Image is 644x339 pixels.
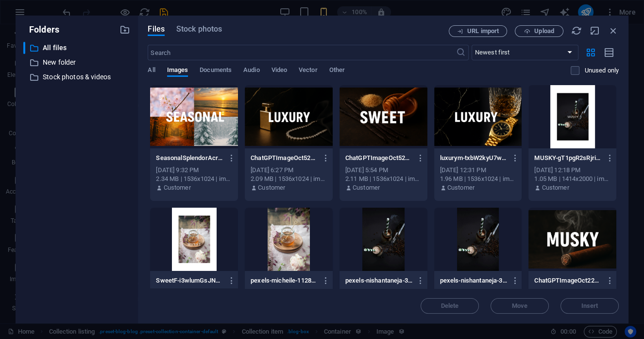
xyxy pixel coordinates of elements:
p: Customer [542,183,569,192]
i: Create new folder [119,24,130,35]
div: 2.34 MB | 1536x1024 | image/png [156,175,232,183]
span: URL import [467,28,499,34]
p: New folder [43,57,113,68]
div: [DATE] 12:18 PM [534,166,610,175]
div: 1.96 MB | 1536x1024 | image/png [440,175,516,183]
i: Reload [571,25,582,36]
span: Images [167,64,188,78]
i: Close [608,25,619,36]
div: [DATE] 6:27 PM [251,166,327,175]
div: [DATE] 5:54 PM [345,166,422,175]
p: pexels-nishantaneja-3790140-9JCvch7gfcpw_YRDoPMDHA.jpg [345,276,412,285]
p: ChatGPTImageOct5202505_53_21PM-tFrybj6k2N1AMgcOOHmXNw.png [345,154,412,162]
p: Displays only files that are not in use on the website. Files added during this session can still... [584,66,619,75]
p: ChatGPTImageOct2202504_06_07PM-2O0l4BJswGmz9UbkhhI_Ig.png [534,276,601,285]
p: Stock photos & videos [43,71,113,83]
div: New folder [23,56,130,69]
span: Other [329,64,345,78]
p: All files [43,42,113,54]
div: [DATE] 12:31 PM [440,166,516,175]
div: 1.05 MB | 1414x2000 | image/png [534,175,610,183]
p: MUSKY-gT1pgR2sRjriHBEbxhQV2A.png [534,154,601,162]
p: SeasonalSplendorAcrossFourSeasons-7-H_dCwT5C5fh81CsfAhpQ.png [156,154,223,162]
span: Stock photos [176,23,222,35]
p: Customer [164,183,191,192]
button: URL import [449,25,507,37]
div: ​ [23,42,25,54]
button: Upload [515,25,563,37]
div: 2.11 MB | 1536x1024 | image/png [345,175,422,183]
p: Customer [258,183,285,192]
span: Video [271,64,287,78]
span: Audio [243,64,259,78]
div: [DATE] 9:32 PM [156,166,232,175]
p: pexels-micheile-11284590-ruHpXVpfdhlMapIutZJ29Q.jpg [251,276,318,285]
p: pexels-nishantaneja-3790140-cSbEi4eO1pS5uP93s8pTEw.jpg [440,276,507,285]
p: ChatGPTImageOct5202506_26_51PM-IC1n1Jp5fLajP4B7YkszzA.png [251,154,318,162]
p: Customer [447,183,475,192]
i: Minimize [590,25,600,36]
span: Files [148,23,165,35]
span: Upload [534,28,554,34]
p: Folders [23,23,59,36]
p: SweetF-i3wlumGsJNXl4tdNM1VJJg.png [156,276,223,285]
div: 2.09 MB | 1536x1024 | image/png [251,175,327,183]
div: Stock photos & videos [23,71,130,83]
input: Search [148,45,456,60]
p: Customer [353,183,380,192]
p: luxurym-txbW2kyU7wx61QBK0vj6zw.png [440,154,507,162]
span: All [148,64,155,78]
span: Documents [200,64,232,78]
span: Vector [299,64,318,78]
